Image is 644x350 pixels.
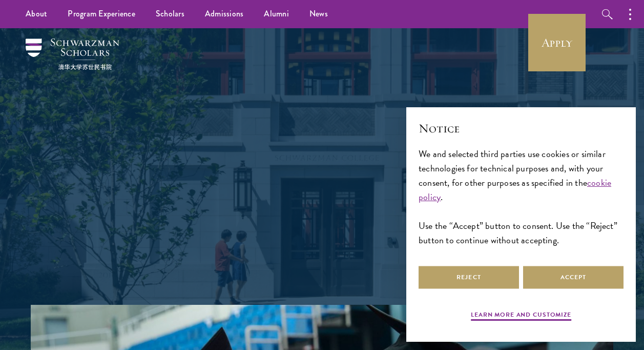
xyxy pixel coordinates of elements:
[138,156,507,254] p: Schwarzman Scholars is a prestigious one-year, fully funded master’s program in global affairs at...
[419,120,624,137] h2: Notice
[419,147,624,248] div: We and selected third parties use cookies or similar technologies for technical purposes and, wit...
[26,38,119,70] img: Schwarzman Scholars
[419,266,519,289] button: Reject
[523,266,624,289] button: Accept
[419,176,611,204] a: cookie policy
[471,310,571,322] button: Learn more and customize
[528,14,586,71] a: Apply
